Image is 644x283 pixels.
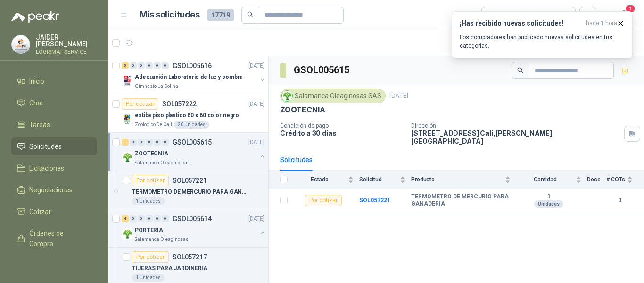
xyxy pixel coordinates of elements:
div: 0 [154,215,161,222]
img: Company Logo [282,91,292,101]
span: Inicio [29,76,44,86]
th: Docs [587,171,606,189]
div: 0 [138,139,145,146]
p: ZOOTECNIA [135,149,168,158]
a: Chat [11,94,97,112]
div: Unidades [534,200,563,208]
span: Negociaciones [29,185,73,195]
p: [DATE] [389,92,408,101]
p: estiba piso plastico 60 x 60 color negro [135,111,239,120]
p: TERMOMETRO DE MERCURIO PARA GANADERIA [132,188,249,197]
div: 4 [122,215,129,222]
span: Producto [411,176,503,183]
p: Zoologico De Cali [135,121,172,129]
div: 0 [162,215,169,222]
div: 0 [162,139,169,146]
img: Company Logo [122,152,133,163]
p: JAIDER [PERSON_NAME] [36,34,97,47]
div: 0 [146,215,153,222]
h3: GSOL005615 [294,63,351,77]
button: ¡Has recibido nuevas solicitudes!hace 1 hora Los compradores han publicado nuevas solicitudes en ... [452,11,633,58]
p: [DATE] [248,61,264,70]
div: 0 [154,62,161,69]
div: 20 Unidades [174,121,209,129]
div: 1 Unidades [132,274,165,282]
div: 0 [130,139,137,146]
p: Dirección [411,122,620,129]
div: 0 [130,62,137,69]
b: 0 [606,196,633,205]
a: 4 0 0 0 0 0 GSOL005614[DATE] Company LogoPORTERIASalamanca Oleaginosas SAS [122,213,266,243]
span: 17719 [207,9,234,21]
span: 1 [625,4,636,13]
p: [STREET_ADDRESS] Cali , [PERSON_NAME][GEOGRAPHIC_DATA] [411,129,620,145]
p: GSOL005614 [173,215,212,222]
img: Logo peakr [11,11,59,23]
h3: ¡Has recibido nuevas solicitudes! [460,19,582,27]
div: 0 [138,215,145,222]
th: Cantidad [516,171,587,189]
a: Órdenes de Compra [11,224,97,253]
span: Chat [29,98,43,108]
span: # COTs [606,176,625,183]
span: Órdenes de Compra [29,228,88,249]
span: search [247,11,254,18]
p: Adecuación Laboratorio de luz y sombra [135,73,242,82]
div: Todas [487,10,507,20]
p: Salamanca Oleaginosas SAS [135,159,194,167]
p: Condición de pago [280,122,404,129]
p: PORTERIA [135,226,163,235]
a: SOL057221 [359,197,390,204]
p: [DATE] [248,214,264,223]
div: Por cotizar [305,195,342,206]
div: 0 [146,139,153,146]
p: LOGISMAT SERVICE [36,49,97,55]
span: Estado [293,176,346,183]
span: Licitaciones [29,163,64,173]
b: 1 [516,193,581,200]
div: Por cotizar [132,251,169,263]
div: 0 [162,62,169,69]
p: Gimnasio La Colina [135,83,178,90]
a: Tareas [11,116,97,134]
div: 1 Unidades [132,197,165,205]
th: # COTs [606,171,644,189]
p: Los compradores han publicado nuevas solicitudes en tus categorías. [460,33,625,50]
div: 0 [138,62,145,69]
div: Salamanca Oleaginosas SAS [280,89,386,103]
span: Tareas [29,120,50,130]
p: Salamanca Oleaginosas SAS [135,236,194,243]
button: 1 [616,7,633,24]
div: 1 [122,139,129,146]
div: 5 [122,62,129,69]
th: Estado [293,171,359,189]
img: Company Logo [122,228,133,240]
th: Solicitud [359,171,411,189]
span: hace 1 hora [586,19,617,27]
a: Solicitudes [11,137,97,155]
span: search [517,67,524,74]
p: GSOL005615 [173,139,212,146]
h1: Mis solicitudes [140,8,200,22]
span: Cotizar [29,206,51,217]
div: Por cotizar [132,175,169,186]
a: Cotizar [11,203,97,221]
p: [DATE] [248,100,264,109]
b: TERMOMETRO DE MERCURIO PARA GANADERIA [411,193,511,208]
a: Negociaciones [11,181,97,199]
img: Company Logo [122,75,133,86]
a: 1 0 0 0 0 0 GSOL005615[DATE] Company LogoZOOTECNIASalamanca Oleaginosas SAS [122,137,266,167]
a: Licitaciones [11,159,97,177]
a: Remisiones [11,257,97,274]
span: Solicitudes [29,141,62,152]
th: Producto [411,171,516,189]
p: GSOL005616 [173,62,212,69]
a: Inicio [11,72,97,90]
p: SOL057221 [173,177,207,184]
p: [DATE] [248,138,264,147]
p: Crédito a 30 días [280,129,404,137]
img: Company Logo [122,113,133,125]
a: 5 0 0 0 0 0 GSOL005616[DATE] Company LogoAdecuación Laboratorio de luz y sombraGimnasio La Colina [122,60,266,90]
p: TIJERAS PARA JARDINERIA [132,264,207,273]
